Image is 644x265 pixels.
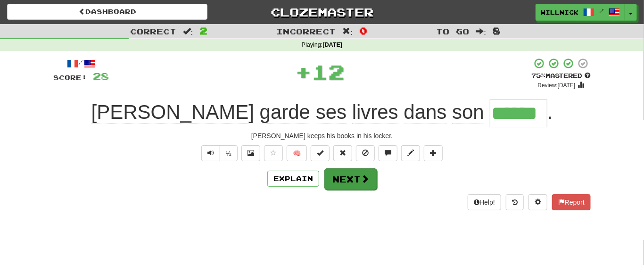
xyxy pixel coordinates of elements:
button: Explain [267,171,319,187]
a: Dashboard [7,4,207,20]
span: : [343,27,353,35]
span: dans [404,101,447,124]
span: [PERSON_NAME] [91,101,254,124]
strong: [DATE] [323,41,343,48]
button: Play sentence audio (ctl+space) [201,145,220,161]
span: son [452,101,484,124]
span: 28 [93,70,109,82]
span: To go [437,26,470,36]
div: Text-to-speech controls [199,145,238,161]
button: Show image (alt+x) [241,145,260,161]
span: + [296,58,312,86]
div: [PERSON_NAME] keeps his books in his locker. [53,131,591,141]
button: Round history (alt+y) [506,194,524,210]
div: / [53,58,109,69]
button: Add to collection (alt+a) [424,145,443,161]
span: Incorrect [277,26,336,36]
span: 8 [493,25,501,36]
span: ses [316,101,347,124]
span: : [476,27,487,35]
span: Score: [53,74,87,82]
button: Edit sentence (alt+d) [401,145,420,161]
div: Mastered [531,72,591,80]
a: Clozemaster [222,4,422,20]
span: Willnick [541,8,578,17]
span: garde [260,101,310,124]
span: 12 [312,60,345,83]
span: . [547,101,553,123]
small: Review: [DATE] [538,82,576,89]
button: Help! [468,194,501,210]
span: 0 [359,25,367,36]
button: Reset to 0% Mastered (alt+r) [333,145,352,161]
a: Willnick / [536,4,625,21]
span: Correct [130,26,176,36]
span: livres [352,101,398,124]
button: Report [552,194,591,210]
span: 2 [199,25,207,36]
span: / [599,8,604,14]
span: 75 % [531,72,545,79]
button: 🧠 [287,145,307,161]
button: Next [324,168,377,190]
button: ½ [220,145,238,161]
button: Discuss sentence (alt+u) [379,145,397,161]
button: Favorite sentence (alt+f) [264,145,283,161]
button: Set this sentence to 100% Mastered (alt+m) [311,145,330,161]
span: : [183,27,193,35]
button: Ignore sentence (alt+i) [356,145,375,161]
